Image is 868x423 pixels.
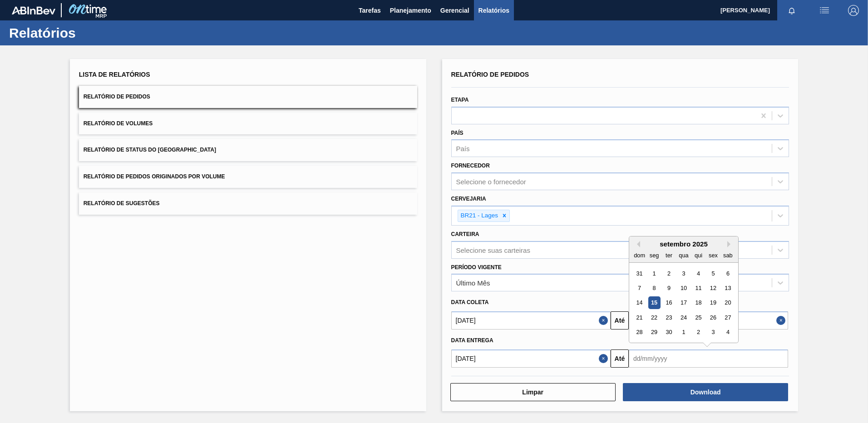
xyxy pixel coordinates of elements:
[722,282,734,294] div: Choose sábado, 13 de setembro de 2025
[663,326,675,339] div: Choose terça-feira, 30 de setembro de 2025
[707,249,719,261] div: sex
[677,267,690,280] div: Choose quarta-feira, 3 de setembro de 2025
[458,210,500,221] div: BR21 - Lages
[390,5,431,16] span: Planejamento
[451,97,469,103] label: Etapa
[722,326,734,339] div: Choose sábado, 4 de outubro de 2025
[84,93,150,100] span: Relatório de Pedidos
[663,249,675,261] div: ter
[648,267,660,280] div: Choose segunda-feira, 1 de setembro de 2025
[722,249,734,261] div: sab
[722,267,734,280] div: Choose sábado, 6 de setembro de 2025
[456,145,470,152] div: País
[451,337,493,344] span: Data entrega
[79,86,417,108] button: Relatório de Pedidos
[79,113,417,135] button: Relatório de Volumes
[819,5,830,16] img: userActions
[611,311,629,330] button: Até
[456,178,526,186] div: Selecione o fornecedor
[450,383,616,401] button: Limpar
[677,326,690,339] div: Choose quarta-feira, 1 de outubro de 2025
[456,279,490,287] div: Último Mês
[629,349,788,368] input: dd/mm/yyyy
[677,311,690,324] div: Choose quarta-feira, 24 de setembro de 2025
[12,6,55,15] img: TNhmsLtSVTkK8tSr43FrP2fwEKptu5GPRR3wAAAABJRU5ErkJggg==
[776,311,788,330] button: Close
[633,311,646,324] div: Choose domingo, 21 de setembro de 2025
[599,349,611,368] button: Close
[727,241,734,247] button: Next Month
[451,299,489,305] span: Data coleta
[451,311,611,330] input: dd/mm/yyyy
[692,282,705,294] div: Choose quinta-feira, 11 de setembro de 2025
[478,5,509,16] span: Relatórios
[677,282,690,294] div: Choose quarta-feira, 10 de setembro de 2025
[707,267,719,280] div: Choose sexta-feira, 5 de setembro de 2025
[451,231,479,237] label: Carteira
[359,5,381,16] span: Tarefas
[633,249,646,261] div: dom
[79,192,417,215] button: Relatório de Sugestões
[648,249,660,261] div: seg
[84,147,216,153] span: Relatório de Status do [GEOGRAPHIC_DATA]
[623,383,788,401] button: Download
[707,282,719,294] div: Choose sexta-feira, 12 de setembro de 2025
[84,120,153,127] span: Relatório de Volumes
[692,249,705,261] div: qui
[677,249,690,261] div: qua
[451,196,486,202] label: Cervejaria
[848,5,859,16] img: Logout
[648,297,660,309] div: Choose segunda-feira, 15 de setembro de 2025
[634,241,640,247] button: Previous Month
[629,240,738,248] div: setembro 2025
[777,4,806,17] button: Notificações
[692,267,705,280] div: Choose quinta-feira, 4 de setembro de 2025
[451,264,502,271] label: Período Vigente
[451,130,464,136] label: País
[663,267,675,280] div: Choose terça-feira, 2 de setembro de 2025
[692,326,705,339] div: Choose quinta-feira, 2 de outubro de 2025
[9,28,170,38] h1: Relatórios
[79,71,150,78] span: Lista de Relatórios
[633,267,646,280] div: Choose domingo, 31 de agosto de 2025
[84,173,225,180] span: Relatório de Pedidos Originados por Volume
[79,166,417,188] button: Relatório de Pedidos Originados por Volume
[611,349,629,368] button: Até
[648,311,660,324] div: Choose segunda-feira, 22 de setembro de 2025
[692,311,705,324] div: Choose quinta-feira, 25 de setembro de 2025
[599,311,611,330] button: Close
[84,200,160,207] span: Relatório de Sugestões
[677,297,690,309] div: Choose quarta-feira, 17 de setembro de 2025
[456,246,530,254] div: Selecione suas carteiras
[663,297,675,309] div: Choose terça-feira, 16 de setembro de 2025
[451,162,490,169] label: Fornecedor
[663,311,675,324] div: Choose terça-feira, 23 de setembro de 2025
[633,282,646,294] div: Choose domingo, 7 de setembro de 2025
[648,282,660,294] div: Choose segunda-feira, 8 de setembro de 2025
[707,311,719,324] div: Choose sexta-feira, 26 de setembro de 2025
[79,139,417,161] button: Relatório de Status do [GEOGRAPHIC_DATA]
[707,297,719,309] div: Choose sexta-feira, 19 de setembro de 2025
[648,326,660,339] div: Choose segunda-feira, 29 de setembro de 2025
[440,5,469,16] span: Gerencial
[722,311,734,324] div: Choose sábado, 27 de setembro de 2025
[692,297,705,309] div: Choose quinta-feira, 18 de setembro de 2025
[633,297,646,309] div: Choose domingo, 14 de setembro de 2025
[633,326,646,339] div: Choose domingo, 28 de setembro de 2025
[707,326,719,339] div: Choose sexta-feira, 3 de outubro de 2025
[451,349,611,368] input: dd/mm/yyyy
[451,71,529,78] span: Relatório de Pedidos
[722,297,734,309] div: Choose sábado, 20 de setembro de 2025
[632,266,735,339] div: month 2025-09
[663,282,675,294] div: Choose terça-feira, 9 de setembro de 2025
